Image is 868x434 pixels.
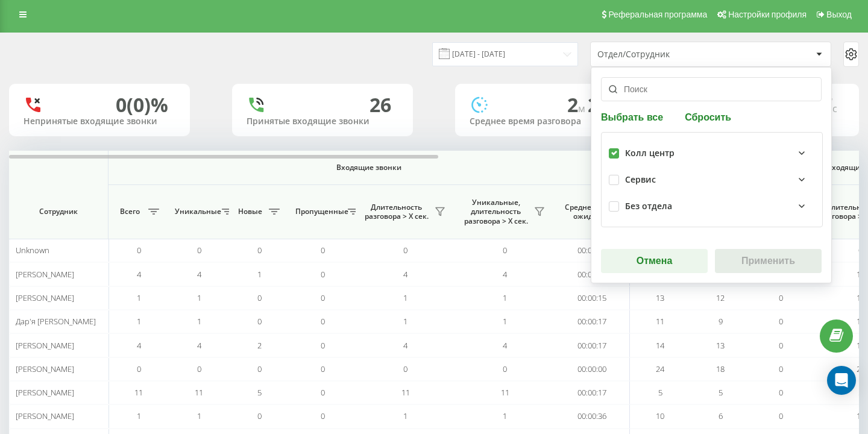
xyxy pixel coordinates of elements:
span: 14 [857,340,865,351]
span: 11 [857,316,865,327]
span: Уникальные, длительность разговора > Х сек. [461,198,530,226]
span: 1 [197,410,201,421]
span: 0 [257,363,262,374]
span: 25 [588,92,614,118]
span: 1 [503,292,507,303]
button: Выбрать все [601,111,667,122]
span: 0 [257,292,262,303]
span: 1 [137,410,141,421]
span: Дар'я [PERSON_NAME] [16,316,96,327]
span: 1 [137,292,141,303]
span: 0 [503,245,507,256]
span: 1 [197,292,201,303]
div: Сервис [625,175,656,185]
span: 0 [779,410,783,421]
span: Новые [235,207,265,216]
div: Без отдела [625,201,672,212]
span: Реферальная программа [608,10,707,19]
span: 10 [857,410,865,421]
span: 4 [403,269,407,280]
span: 2 [257,340,262,351]
span: 10 [656,410,664,421]
span: 1 [257,269,262,280]
span: 1 [403,292,407,303]
span: [PERSON_NAME] [16,387,74,398]
span: [PERSON_NAME] [16,363,74,374]
span: Сотрудник [19,207,98,216]
span: [PERSON_NAME] [16,340,74,351]
span: 1 [503,410,507,421]
span: Входящие звонки [140,163,598,172]
span: 9 [719,316,723,327]
span: 0 [321,245,325,256]
span: 11 [195,387,203,398]
span: c [832,102,837,115]
span: 24 [857,363,865,374]
td: 00:00:17 [555,381,630,404]
span: 4 [197,340,201,351]
div: Open Intercom Messenger [827,366,856,395]
span: 10 [857,269,865,280]
div: Принятые входящие звонки [247,116,398,127]
div: Среднее время разговора [470,116,621,127]
span: 11 [401,387,410,398]
td: 00:00:00 [555,357,630,381]
span: 0 [321,387,325,398]
td: 00:00:17 [555,310,630,333]
span: 11 [501,387,509,398]
span: 11 [656,316,664,327]
span: Длительность разговора > Х сек. [362,203,431,221]
div: 0 (0)% [116,93,168,116]
span: 5 [858,387,863,398]
span: 2 [567,92,588,118]
div: Непринятые входящие звонки [24,116,175,127]
div: Отдел/Сотрудник [597,49,741,60]
td: 00:00:36 [555,404,630,428]
button: Применить [715,249,822,273]
div: Колл центр [625,148,675,159]
button: Отмена [601,249,708,273]
span: 1 [137,316,141,327]
span: 18 [716,363,725,374]
span: 0 [257,410,262,421]
span: м [578,102,588,115]
span: 0 [321,363,325,374]
span: 0 [858,245,863,256]
span: 24 [656,363,664,374]
span: 0 [779,363,783,374]
span: 12 [716,292,725,303]
span: 4 [403,340,407,351]
span: 0 [257,245,262,256]
span: 0 [197,245,201,256]
span: Уникальные [175,207,218,216]
span: [PERSON_NAME] [16,269,74,280]
span: Среднее время ожидания [564,203,620,221]
span: 5 [658,387,662,398]
span: 4 [503,340,507,351]
span: 5 [719,387,723,398]
span: [PERSON_NAME] [16,410,74,421]
span: 0 [779,387,783,398]
input: Поиск [601,77,822,101]
span: [PERSON_NAME] [16,292,74,303]
span: Выход [826,10,852,19]
div: 26 [370,93,391,116]
span: 0 [403,245,407,256]
span: 0 [779,292,783,303]
td: 00:00:15 [555,286,630,310]
td: 00:00:17 [555,333,630,357]
span: 0 [779,340,783,351]
span: Настройки профиля [728,10,807,19]
span: Всего [115,207,145,216]
span: 0 [321,292,325,303]
span: 0 [321,269,325,280]
span: 6 [719,410,723,421]
span: 4 [137,340,141,351]
span: 0 [403,363,407,374]
span: Пропущенные [295,207,344,216]
span: 13 [656,292,664,303]
span: 0 [321,316,325,327]
span: 4 [137,269,141,280]
span: 1 [403,410,407,421]
span: 1 [503,316,507,327]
